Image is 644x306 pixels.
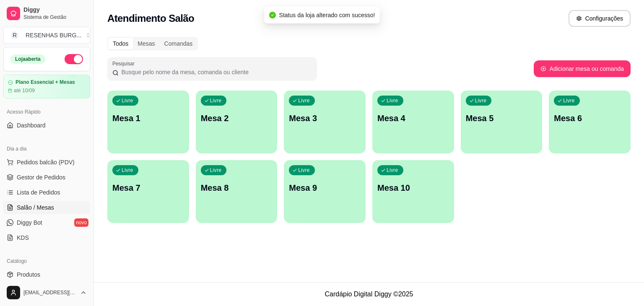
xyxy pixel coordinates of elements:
p: Livre [298,97,310,104]
button: LivreMesa 2 [196,91,278,153]
p: Livre [122,167,133,174]
button: LivreMesa 9 [284,160,366,223]
button: LivreMesa 4 [372,91,454,153]
button: LivreMesa 7 [107,160,189,223]
a: Produtos [3,268,90,281]
p: Livre [475,97,487,104]
p: Mesa 8 [201,182,273,194]
a: Lista de Pedidos [3,186,90,199]
input: Pesquisar [119,68,312,76]
button: LivreMesa 6 [549,91,631,153]
span: Sistema de Gestão [23,14,87,21]
span: Lista de Pedidos [17,188,60,197]
span: Dashboard [17,121,46,130]
span: Pedidos balcão (PDV) [17,158,75,166]
label: Pesquisar [112,60,138,67]
p: Mesa 10 [377,182,449,194]
p: Livre [387,97,398,104]
p: Mesa 9 [289,182,361,194]
p: Livre [387,167,398,174]
p: Mesa 7 [112,182,184,194]
span: check-circle [269,12,276,18]
p: Livre [298,167,310,174]
span: KDS [17,233,29,242]
a: DiggySistema de Gestão [3,3,90,23]
div: Todos [108,38,133,49]
div: Acesso Rápido [3,105,90,119]
h2: Atendimento Salão [107,12,194,25]
a: Salão / Mesas [3,201,90,214]
article: Plano Essencial + Mesas [16,79,75,86]
button: Adicionar mesa ou comanda [534,60,631,77]
button: LivreMesa 5 [461,91,543,153]
div: RESENHAS BURG ... [26,31,81,39]
a: Dashboard [3,119,90,132]
span: Salão / Mesas [17,203,54,212]
button: LivreMesa 3 [284,91,366,153]
button: Select a team [3,27,90,44]
button: LivreMesa 8 [196,160,278,223]
article: até 10/09 [14,87,35,94]
button: LivreMesa 1 [107,91,189,153]
span: Gestor de Pedidos [17,173,65,182]
button: Configurações [569,10,631,27]
p: Mesa 5 [466,112,538,124]
span: Status da loja alterado com sucesso! [279,12,375,18]
p: Livre [563,97,575,104]
a: Diggy Botnovo [3,216,90,229]
span: Diggy Bot [17,218,42,227]
div: Dia a dia [3,142,90,156]
span: Diggy [23,6,87,14]
a: KDS [3,231,90,244]
span: R [10,31,19,39]
button: LivreMesa 10 [372,160,454,223]
p: Mesa 1 [112,112,184,124]
button: Pedidos balcão (PDV) [3,156,90,169]
span: [EMAIL_ADDRESS][DOMAIN_NAME] [23,289,77,296]
p: Livre [122,97,133,104]
div: Loja aberta [10,54,45,64]
button: Alterar Status [65,54,83,64]
p: Livre [210,167,222,174]
p: Mesa 2 [201,112,273,124]
div: Catálogo [3,254,90,268]
div: Comandas [160,38,197,49]
footer: Cardápio Digital Diggy © 2025 [94,282,644,306]
button: [EMAIL_ADDRESS][DOMAIN_NAME] [3,283,90,303]
a: Gestor de Pedidos [3,171,90,184]
p: Mesa 4 [377,112,449,124]
p: Mesa 3 [289,112,361,124]
p: Livre [210,97,222,104]
a: Plano Essencial + Mesasaté 10/09 [3,75,90,99]
p: Mesa 6 [554,112,626,124]
div: Mesas [133,38,159,49]
span: Produtos [17,270,40,279]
